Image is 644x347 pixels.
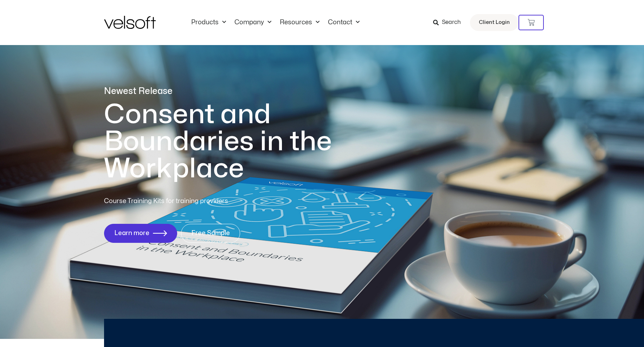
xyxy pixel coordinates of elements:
[191,230,230,237] span: Free Sample
[104,224,177,243] a: Learn more
[276,19,324,26] a: ResourcesMenu Toggle
[230,19,276,26] a: CompanyMenu Toggle
[104,101,361,182] h1: Consent and Boundaries in the Workplace
[442,18,461,27] span: Search
[104,16,156,29] img: Velsoft Training Materials
[187,19,230,26] a: ProductsMenu Toggle
[104,85,361,97] p: Newest Release
[104,196,279,206] p: Course Training Kits for training providers
[181,224,240,243] a: Free Sample
[470,14,519,31] a: Client Login
[187,19,364,26] nav: Menu
[433,17,466,29] a: Search
[114,230,149,237] span: Learn more
[479,18,510,27] span: Client Login
[324,19,364,26] a: ContactMenu Toggle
